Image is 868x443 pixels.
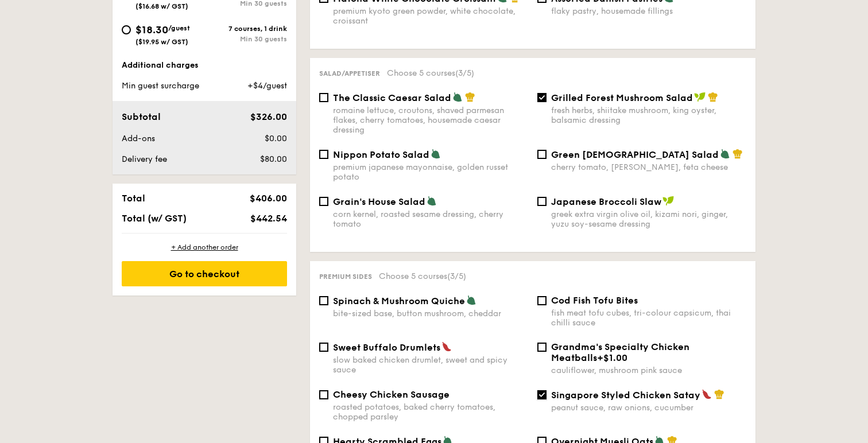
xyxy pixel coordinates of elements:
[379,271,466,281] span: Choose 5 courses
[333,342,440,353] span: Sweet Buffalo Drumlets
[551,92,693,103] span: Grilled Forest Mushroom Salad
[122,193,145,204] span: Total
[333,6,528,26] div: premium kyoto green powder, white chocolate, croissant
[204,25,287,33] div: 7 courses, 1 drink
[122,25,131,34] input: $18.30/guest($19.95 w/ GST)7 courses, 1 drinkMin 30 guests
[265,134,287,143] span: $0.00
[333,355,528,375] div: slow baked chicken drumlet, sweet and spicy sauce
[720,149,730,159] img: icon-vegetarian.fe4039eb.svg
[250,213,287,224] span: $442.54
[122,60,287,71] div: Additional charges
[702,389,712,399] img: icon-spicy.37a8142b.svg
[250,111,287,122] span: $326.00
[537,197,547,206] input: Japanese Broccoli Slawgreek extra virgin olive oil, kizami nori, ginger, yuzu soy-sesame dressing
[733,149,743,159] img: icon-chef-hat.a58ddaea.svg
[537,390,547,399] input: Singapore Styled Chicken Sataypeanut sauce, raw onions, cucumber
[551,149,719,160] span: Green [DEMOGRAPHIC_DATA] Salad
[319,197,328,206] input: Grain's House Saladcorn kernel, roasted sesame dressing, cherry tomato
[694,92,706,102] img: icon-vegan.f8ff3823.svg
[333,389,449,400] span: Cheesy Chicken Sausage
[333,92,451,103] span: The Classic Caesar Salad
[333,106,528,135] div: romaine lettuce, croutons, shaved parmesan flakes, cherry tomatoes, housemade caesar dressing
[551,209,746,229] div: greek extra virgin olive oil, kizami nori, ginger, yuzu soy-sesame dressing
[135,24,168,36] span: $18.30
[551,308,746,328] div: fish meat tofu cubes, tri-colour capsicum, thai chilli sauce
[551,295,638,306] span: Cod Fish Tofu Bites
[387,68,474,78] span: Choose 5 courses
[714,389,724,399] img: icon-chef-hat.a58ddaea.svg
[551,341,689,363] span: Grandma's Specialty Chicken Meatballs
[135,38,188,46] span: ($19.95 w/ GST)
[537,150,547,159] input: Green [DEMOGRAPHIC_DATA] Saladcherry tomato, [PERSON_NAME], feta cheese
[333,296,465,306] span: Spinach & Mushroom Quiche
[122,213,187,224] span: Total (w/ GST)
[319,150,328,159] input: Nippon Potato Saladpremium japanese mayonnaise, golden russet potato
[441,341,452,352] img: icon-spicy.37a8142b.svg
[708,92,718,102] img: icon-chef-hat.a58ddaea.svg
[662,196,674,206] img: icon-vegan.f8ff3823.svg
[135,2,188,10] span: ($16.68 w/ GST)
[551,403,746,413] div: peanut sauce, raw onions, cucumber
[122,134,155,143] span: Add-ons
[122,81,199,91] span: Min guest surcharge
[537,343,547,352] input: Grandma's Specialty Chicken Meatballs+$1.00cauliflower, mushroom pink sauce
[537,93,547,102] input: Grilled Forest Mushroom Saladfresh herbs, shiitake mushroom, king oyster, balsamic dressing
[427,196,437,206] img: icon-vegetarian.fe4039eb.svg
[250,193,287,204] span: $406.00
[597,352,627,363] span: +$1.00
[319,296,328,305] input: Spinach & Mushroom Quichebite-sized base, button mushroom, cheddar
[551,6,746,16] div: flaky pastry, housemade fillings
[319,69,380,77] span: Salad/Appetiser
[319,390,328,399] input: Cheesy Chicken Sausageroasted potatoes, baked cherry tomatoes, chopped parsley
[333,149,429,160] span: Nippon Potato Salad
[333,309,528,318] div: bite-sized base, button mushroom, cheddar
[122,261,287,286] div: Go to checkout
[465,92,475,102] img: icon-chef-hat.a58ddaea.svg
[333,162,528,182] div: premium japanese mayonnaise, golden russet potato
[447,271,466,281] span: (3/5)
[333,402,528,422] div: roasted potatoes, baked cherry tomatoes, chopped parsley
[204,35,287,43] div: Min 30 guests
[333,196,425,207] span: Grain's House Salad
[247,81,287,91] span: +$4/guest
[551,366,746,375] div: cauliflower, mushroom pink sauce
[319,273,372,281] span: Premium sides
[122,111,161,122] span: Subtotal
[260,154,287,164] span: $80.00
[551,162,746,172] div: cherry tomato, [PERSON_NAME], feta cheese
[122,154,167,164] span: Delivery fee
[551,196,661,207] span: Japanese Broccoli Slaw
[551,390,700,401] span: Singapore Styled Chicken Satay
[466,295,476,305] img: icon-vegetarian.fe4039eb.svg
[537,296,547,305] input: Cod Fish Tofu Bitesfish meat tofu cubes, tri-colour capsicum, thai chilli sauce
[319,343,328,352] input: Sweet Buffalo Drumletsslow baked chicken drumlet, sweet and spicy sauce
[452,92,463,102] img: icon-vegetarian.fe4039eb.svg
[455,68,474,78] span: (3/5)
[333,209,528,229] div: corn kernel, roasted sesame dressing, cherry tomato
[168,24,190,32] span: /guest
[551,106,746,125] div: fresh herbs, shiitake mushroom, king oyster, balsamic dressing
[431,149,441,159] img: icon-vegetarian.fe4039eb.svg
[319,93,328,102] input: The Classic Caesar Saladromaine lettuce, croutons, shaved parmesan flakes, cherry tomatoes, house...
[122,243,287,252] div: + Add another order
